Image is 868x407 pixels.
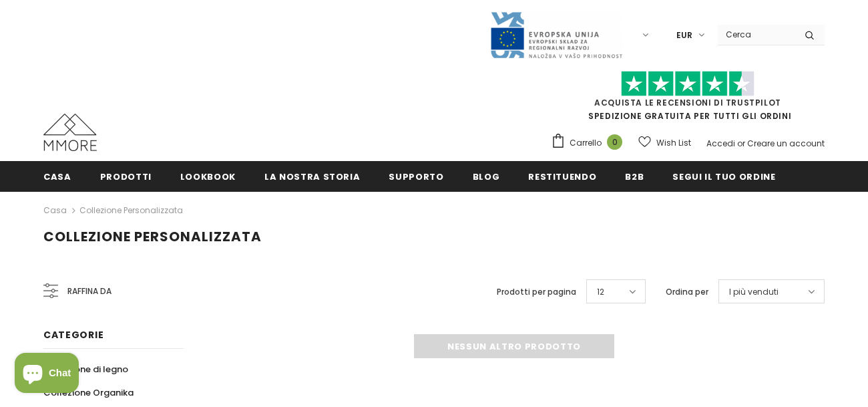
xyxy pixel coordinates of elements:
[497,285,576,299] label: Prodotti per pagina
[264,161,360,191] a: La nostra storia
[528,170,596,183] span: Restituendo
[389,161,443,191] a: supporto
[597,285,604,299] span: 12
[43,114,97,151] img: Casi MMORE
[718,25,795,44] input: Search Site
[43,227,262,246] span: Collezione personalizzata
[489,29,623,40] a: Javni Razpis
[100,161,152,191] a: Prodotti
[67,284,112,299] span: Raffina da
[551,133,629,153] a: Carrello 0
[180,170,236,183] span: Lookbook
[570,136,602,150] span: Carrello
[672,161,775,191] a: Segui il tuo ordine
[607,134,622,150] span: 0
[43,161,71,191] a: Casa
[638,131,691,154] a: Wish List
[79,205,183,216] a: Collezione personalizzata
[621,71,754,97] img: Fidati di Pilot Stars
[666,285,708,299] label: Ordina per
[656,136,691,150] span: Wish List
[264,170,360,183] span: La nostra storia
[672,170,775,183] span: Segui il tuo ordine
[11,353,83,396] inbox-online-store-chat: Shopify online store chat
[489,11,623,59] img: Javni Razpis
[180,161,236,191] a: Lookbook
[43,202,67,219] a: Casa
[473,161,500,191] a: Blog
[43,386,134,399] span: Collezione Organika
[747,138,825,149] a: Creare un account
[528,161,596,191] a: Restituendo
[43,170,71,183] span: Casa
[100,170,152,183] span: Prodotti
[676,29,692,42] span: EUR
[43,328,103,342] span: Categorie
[625,161,644,191] a: B2B
[729,285,779,299] span: I più venduti
[625,170,644,183] span: B2B
[737,138,745,149] span: or
[706,138,735,149] a: Accedi
[43,381,134,404] a: Collezione Organika
[43,358,128,381] a: Collezione di legno
[389,170,443,183] span: supporto
[551,77,825,122] span: SPEDIZIONE GRATUITA PER TUTTI GLI ORDINI
[43,363,128,376] span: Collezione di legno
[473,170,500,183] span: Blog
[594,97,781,108] a: Acquista le recensioni di TrustPilot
